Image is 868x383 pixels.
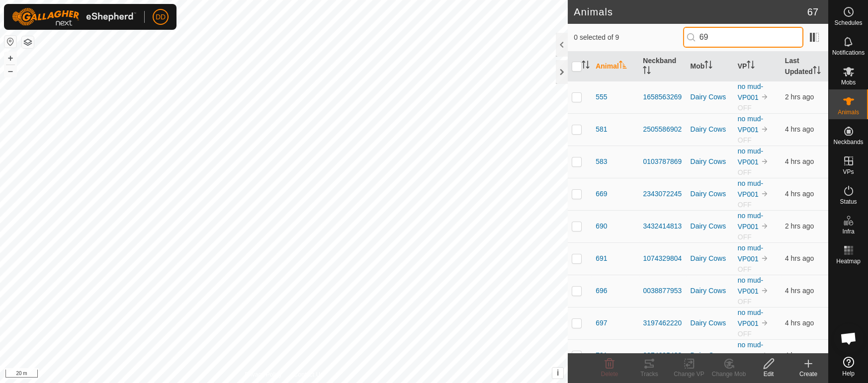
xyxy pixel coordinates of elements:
button: + [4,52,16,64]
p-sorticon: Activate to sort [747,62,755,70]
span: VPs [843,169,854,175]
span: OFF [738,136,752,144]
img: to [761,319,769,327]
a: no mud-VP001 [738,308,763,327]
a: no mud-VP001 [738,212,763,230]
span: OFF [738,168,752,176]
a: no mud-VP001 [738,276,763,295]
div: Edit [749,370,788,379]
div: Dairy Cows [691,156,730,167]
div: 3432414813 [643,221,682,231]
th: VP [734,52,781,81]
span: 67 [807,4,818,19]
button: i [552,368,563,379]
div: 1658563269 [643,92,682,102]
span: 583 [596,156,607,167]
span: OFF [738,233,752,241]
span: 697 [596,318,607,328]
div: Dairy Cows [691,124,730,135]
p-sorticon: Activate to sort [582,62,590,70]
div: Tracks [629,370,669,379]
div: Dairy Cows [691,253,730,264]
th: Animal [592,52,639,81]
span: 581 [596,124,607,135]
span: 691 [596,253,607,264]
span: OFF [738,265,752,273]
img: Gallagher Logo [12,8,136,26]
img: to [761,190,769,198]
a: no mud-VP001 [738,244,763,263]
img: to [761,254,769,262]
span: OFF [738,330,752,338]
button: Reset Map [4,36,16,48]
span: 9 Oct 2025, 2:32 pm [785,222,814,230]
div: Open chat [834,323,864,353]
img: to [761,222,769,230]
div: Dairy Cows [691,318,730,328]
th: Last Updated [781,52,828,81]
img: to [761,351,769,359]
a: no mud-VP001 [738,179,763,198]
div: Dairy Cows [691,286,730,296]
div: 0103787869 [643,156,682,167]
span: 9 Oct 2025, 12:22 pm [785,351,814,359]
span: 9 Oct 2025, 12:31 pm [785,287,814,295]
div: 2343072245 [643,189,682,199]
a: Help [829,353,868,381]
p-sorticon: Activate to sort [813,68,821,76]
div: 0874695488 [643,350,682,361]
img: to [761,93,769,101]
span: OFF [738,201,752,209]
p-sorticon: Activate to sort [643,68,651,76]
th: Mob [687,52,734,81]
div: 2505586902 [643,124,682,135]
a: no mud-VP001 [738,82,763,101]
span: Infra [842,229,854,234]
a: no mud-VP001 [738,115,763,134]
div: Dairy Cows [691,221,730,231]
span: 669 [596,189,607,199]
span: 690 [596,221,607,231]
span: Animals [838,109,859,115]
div: 3197462220 [643,318,682,328]
span: 9 Oct 2025, 12:32 pm [785,190,814,198]
div: Dairy Cows [691,350,730,361]
div: 1074329804 [643,253,682,264]
span: Status [840,199,857,205]
p-sorticon: Activate to sort [619,62,627,70]
span: Help [842,371,855,377]
span: 9 Oct 2025, 12:22 pm [785,125,814,133]
span: 9 Oct 2025, 12:31 pm [785,319,814,327]
span: 9 Oct 2025, 1:41 pm [785,93,814,101]
img: to [761,157,769,165]
div: Dairy Cows [691,189,730,199]
span: 555 [596,92,607,102]
a: Contact Us [294,370,323,379]
span: 721 [596,350,607,361]
span: 696 [596,286,607,296]
a: no mud-VP001 [738,147,763,166]
span: 0 selected of 9 [574,32,683,43]
button: Map Layers [22,36,34,48]
span: Schedules [834,20,862,26]
th: Neckband [639,52,686,81]
span: OFF [738,298,752,306]
a: no mud-VP001 [738,341,763,360]
img: to [761,287,769,295]
span: 9 Oct 2025, 12:21 pm [785,157,814,165]
span: Mobs [841,79,856,85]
input: Search (S) [683,27,803,48]
img: to [761,125,769,133]
a: Privacy Policy [245,370,282,379]
p-sorticon: Activate to sort [704,62,712,70]
span: 9 Oct 2025, 12:11 pm [785,254,814,262]
div: 0038877953 [643,286,682,296]
div: Create [788,370,828,379]
span: DD [156,12,166,22]
span: Heatmap [836,258,861,264]
span: OFF [738,104,752,112]
div: Change Mob [709,370,749,379]
div: Change VP [669,370,709,379]
button: – [4,65,16,77]
h2: Animals [574,6,807,18]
